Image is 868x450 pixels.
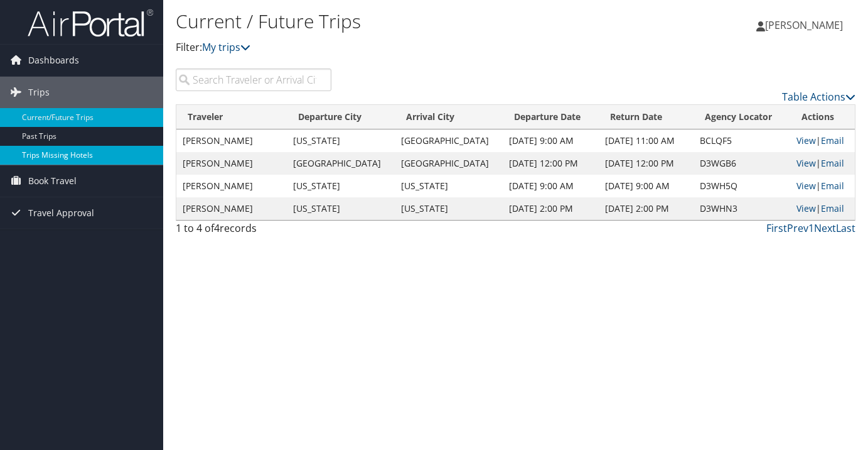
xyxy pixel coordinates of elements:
[176,8,629,35] h1: Current / Future Trips
[766,221,787,235] a: First
[28,165,77,197] span: Book Travel
[395,175,503,197] td: [US_STATE]
[395,129,503,152] td: [GEOGRAPHIC_DATA]
[28,45,79,76] span: Dashboards
[599,152,694,175] td: [DATE] 12:00 PM
[28,77,50,108] span: Trips
[599,197,694,220] td: [DATE] 2:00 PM
[694,197,790,220] td: D3WHN3
[756,6,855,44] a: [PERSON_NAME]
[808,221,814,235] a: 1
[814,221,836,235] a: Next
[28,197,94,229] span: Travel Approval
[176,221,331,242] div: 1 to 4 of records
[503,197,599,220] td: [DATE] 2:00 PM
[821,134,844,146] a: Email
[503,152,599,175] td: [DATE] 12:00 PM
[796,157,816,169] a: View
[503,105,599,129] th: Departure Date: activate to sort column descending
[790,152,855,175] td: |
[176,175,287,197] td: [PERSON_NAME]
[836,221,855,235] a: Last
[395,197,503,220] td: [US_STATE]
[790,197,855,220] td: |
[176,197,287,220] td: [PERSON_NAME]
[599,175,694,197] td: [DATE] 9:00 AM
[796,134,816,146] a: View
[176,129,287,152] td: [PERSON_NAME]
[395,152,503,175] td: [GEOGRAPHIC_DATA]
[599,105,694,129] th: Return Date: activate to sort column ascending
[28,8,153,38] img: airportal-logo.png
[790,105,855,129] th: Actions
[176,152,287,175] td: [PERSON_NAME]
[287,175,395,197] td: [US_STATE]
[503,175,599,197] td: [DATE] 9:00 AM
[782,90,855,104] a: Table Actions
[787,221,808,235] a: Prev
[790,129,855,152] td: |
[599,129,694,152] td: [DATE] 11:00 AM
[821,202,844,214] a: Email
[287,197,395,220] td: [US_STATE]
[796,202,816,214] a: View
[395,105,503,129] th: Arrival City: activate to sort column ascending
[821,180,844,192] a: Email
[503,129,599,152] td: [DATE] 9:00 AM
[765,18,843,32] span: [PERSON_NAME]
[287,129,395,152] td: [US_STATE]
[694,152,790,175] td: D3WGB6
[176,69,331,91] input: Search Traveler or Arrival City
[176,105,287,129] th: Traveler: activate to sort column ascending
[694,175,790,197] td: D3WH5Q
[694,129,790,152] td: BCLQF5
[176,40,629,56] p: Filter:
[821,157,844,169] a: Email
[202,40,250,54] a: My trips
[790,175,855,197] td: |
[287,152,395,175] td: [GEOGRAPHIC_DATA]
[796,180,816,192] a: View
[287,105,395,129] th: Departure City: activate to sort column ascending
[694,105,790,129] th: Agency Locator: activate to sort column ascending
[214,221,220,235] span: 4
